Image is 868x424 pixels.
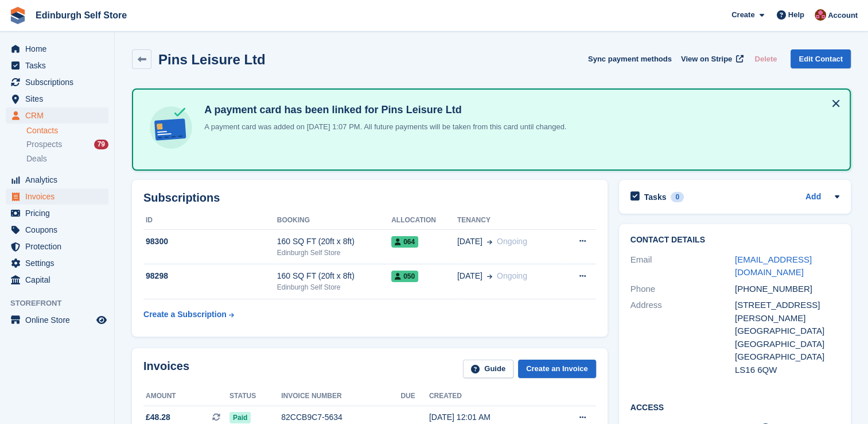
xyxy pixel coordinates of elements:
[391,271,418,282] span: 050
[6,205,108,221] a: menu
[630,283,735,296] div: Phone
[26,139,62,150] span: Prospects
[143,304,234,325] a: Create a Subscription
[630,236,839,245] h2: Contact Details
[6,222,108,238] a: menu
[6,255,108,271] a: menu
[25,41,94,57] span: Home
[6,41,108,57] a: menu
[429,411,549,423] div: [DATE] 12:01 AM
[25,107,94,124] span: CRM
[25,91,94,107] span: Sites
[391,211,457,230] th: Allocation
[671,192,684,202] div: 0
[805,191,821,204] a: Add
[497,271,527,280] span: Ongoing
[143,236,277,248] div: 98300
[588,49,672,68] button: Sync payment methods
[457,211,560,230] th: Tenancy
[94,140,108,149] div: 79
[143,309,227,321] div: Create a Subscription
[26,153,47,164] span: Deals
[750,49,781,68] button: Delete
[6,238,108,255] a: menu
[6,272,108,288] a: menu
[791,49,851,68] a: Edit Contact
[6,74,108,90] a: menu
[25,222,94,238] span: Coupons
[828,10,858,21] span: Account
[25,188,94,205] span: Invoices
[25,205,94,221] span: Pricing
[25,312,94,328] span: Online Store
[6,57,108,74] a: menu
[735,255,812,277] a: [EMAIL_ADDRESS][DOMAIN_NAME]
[277,236,391,248] div: 160 SQ FT (20ft x 8ft)
[143,270,277,282] div: 98298
[31,6,131,25] a: Edinburgh Self Store
[25,172,94,188] span: Analytics
[630,401,839,413] h2: Access
[25,74,94,90] span: Subscriptions
[143,387,229,406] th: Amount
[400,387,429,406] th: Due
[6,91,108,107] a: menu
[731,9,754,21] span: Create
[457,270,482,282] span: [DATE]
[391,236,418,248] span: 064
[815,9,826,21] img: Lucy Michalec
[281,387,400,406] th: Invoice number
[200,103,566,117] h4: A payment card has been linked for Pins Leisure Ltd
[281,411,400,423] div: 82CCB9C7-5634
[277,211,391,230] th: Booking
[788,9,804,21] span: Help
[463,360,513,379] a: Guide
[26,153,108,165] a: Deals
[25,238,94,255] span: Protection
[146,411,170,423] span: £48.28
[497,237,527,246] span: Ongoing
[518,360,596,379] a: Create an Invoice
[429,387,549,406] th: Created
[630,253,735,279] div: Email
[644,192,667,202] h2: Tasks
[630,299,735,376] div: Address
[735,283,839,296] div: [PHONE_NUMBER]
[143,211,277,230] th: ID
[6,312,108,328] a: menu
[200,121,566,133] p: A payment card was added on [DATE] 1:07 PM. All future payments will be taken from this card unti...
[143,191,596,205] h2: Subscriptions
[95,313,108,327] a: Preview store
[6,188,108,205] a: menu
[9,7,26,24] img: stora-icon-8386f47178a22dfd0bd8f6a31ec36ba5ce8667c1dd55bd0f319d3a0aa187defe.svg
[681,53,732,65] span: View on Stripe
[229,387,281,406] th: Status
[277,282,391,292] div: Edinburgh Self Store
[735,364,839,377] div: LS16 6QW
[735,325,839,338] div: [GEOGRAPHIC_DATA]
[158,52,266,67] h2: Pins Leisure Ltd
[277,270,391,282] div: 160 SQ FT (20ft x 8ft)
[735,350,839,364] div: [GEOGRAPHIC_DATA]
[25,57,94,74] span: Tasks
[457,236,482,248] span: [DATE]
[10,298,114,309] span: Storefront
[735,338,839,351] div: [GEOGRAPHIC_DATA]
[735,299,839,325] div: [STREET_ADDRESS][PERSON_NAME]
[676,49,746,68] a: View on Stripe
[229,412,251,423] span: Paid
[26,125,108,136] a: Contacts
[6,107,108,124] a: menu
[277,248,391,258] div: Edinburgh Self Store
[25,272,94,288] span: Capital
[6,172,108,188] a: menu
[25,255,94,271] span: Settings
[147,103,195,152] img: card-linked-ebf98d0992dc2aeb22e95c0e3c79077019eb2392cfd83c6a337811c24bc77127.svg
[143,360,189,379] h2: Invoices
[26,138,108,151] a: Prospects 79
